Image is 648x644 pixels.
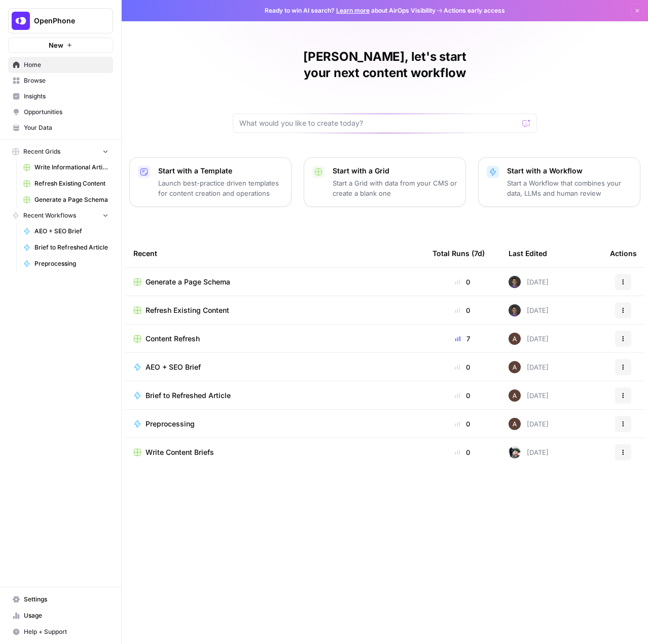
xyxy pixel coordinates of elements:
[8,144,113,159] button: Recent Grids
[444,6,505,15] span: Actions early access
[24,595,109,604] span: Settings
[24,123,109,132] span: Your Data
[146,362,201,372] span: AEO + SEO Brief
[146,334,200,344] span: Content Refresh
[610,239,637,267] div: Actions
[133,447,416,457] a: Write Content Briefs
[233,49,537,81] h1: [PERSON_NAME], let's start your next content workflow
[19,223,113,239] a: AEO + SEO Brief
[8,120,113,136] a: Your Data
[49,40,63,50] span: New
[509,239,547,267] div: Last Edited
[8,57,113,73] a: Home
[19,239,113,256] a: Brief to Refreshed Article
[24,92,109,101] span: Insights
[433,390,492,401] div: 0
[336,7,370,14] a: Learn more
[133,277,416,287] a: Generate a Page Schema
[8,208,113,223] button: Recent Workflows
[304,157,466,207] button: Start with a GridStart a Grid with data from your CMS or create a blank one
[433,362,492,372] div: 0
[23,147,60,156] span: Recent Grids
[8,73,113,89] a: Browse
[133,390,416,401] a: Brief to Refreshed Article
[34,163,109,172] span: Write Informational Article
[8,8,113,33] button: Workspace: OpenPhone
[8,88,113,104] a: Insights
[129,157,292,207] button: Start with a TemplateLaunch best-practice driven templates for content creation and operations
[34,243,109,252] span: Brief to Refreshed Article
[24,611,109,620] span: Usage
[19,256,113,272] a: Preprocessing
[146,419,195,429] span: Preprocessing
[34,16,95,26] span: OpenPhone
[24,60,109,69] span: Home
[19,159,113,175] a: Write Informational Article
[24,76,109,85] span: Browse
[509,446,521,458] img: kqvz6qfu95km43lhd3ujh4jkqwmw
[509,389,521,402] img: wtbmvrjo3qvncyiyitl6zoukl9gz
[509,361,521,373] img: wtbmvrjo3qvncyiyitl6zoukl9gz
[146,305,229,315] span: Refresh Existing Content
[478,157,640,207] button: Start with a WorkflowStart a Workflow that combines your data, LLMs and human review
[8,104,113,120] a: Opportunities
[19,192,113,208] a: Generate a Page Schema
[19,175,113,192] a: Refresh Existing Content
[158,166,283,176] p: Start with a Template
[433,447,492,457] div: 0
[507,178,632,198] p: Start a Workflow that combines your data, LLMs and human review
[509,418,549,430] div: [DATE]
[8,607,113,624] a: Usage
[333,166,457,176] p: Start with a Grid
[133,334,416,344] a: Content Refresh
[333,178,457,198] p: Start a Grid with data from your CMS or create a blank one
[34,227,109,236] span: AEO + SEO Brief
[24,627,109,636] span: Help + Support
[23,211,76,220] span: Recent Workflows
[34,259,109,268] span: Preprocessing
[146,447,214,457] span: Write Content Briefs
[265,6,436,15] span: Ready to win AI search? about AirOps Visibility
[8,38,113,53] button: New
[146,277,230,287] span: Generate a Page Schema
[34,179,109,188] span: Refresh Existing Content
[12,12,30,30] img: OpenPhone Logo
[509,276,549,288] div: [DATE]
[509,333,521,345] img: wtbmvrjo3qvncyiyitl6zoukl9gz
[146,390,231,401] span: Brief to Refreshed Article
[509,304,521,316] img: 52v6d42v34ivydbon8qigpzex0ny
[433,239,485,267] div: Total Runs (7d)
[507,166,632,176] p: Start with a Workflow
[509,418,521,430] img: wtbmvrjo3qvncyiyitl6zoukl9gz
[34,195,109,204] span: Generate a Page Schema
[133,419,416,429] a: Preprocessing
[433,334,492,344] div: 7
[158,178,283,198] p: Launch best-practice driven templates for content creation and operations
[433,419,492,429] div: 0
[509,276,521,288] img: 52v6d42v34ivydbon8qigpzex0ny
[8,591,113,607] a: Settings
[509,304,549,316] div: [DATE]
[8,624,113,640] button: Help + Support
[509,389,549,402] div: [DATE]
[509,333,549,345] div: [DATE]
[133,239,416,267] div: Recent
[433,277,492,287] div: 0
[24,108,109,117] span: Opportunities
[433,305,492,315] div: 0
[133,362,416,372] a: AEO + SEO Brief
[509,361,549,373] div: [DATE]
[509,446,549,458] div: [DATE]
[239,118,518,128] input: What would you like to create today?
[133,305,416,315] a: Refresh Existing Content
